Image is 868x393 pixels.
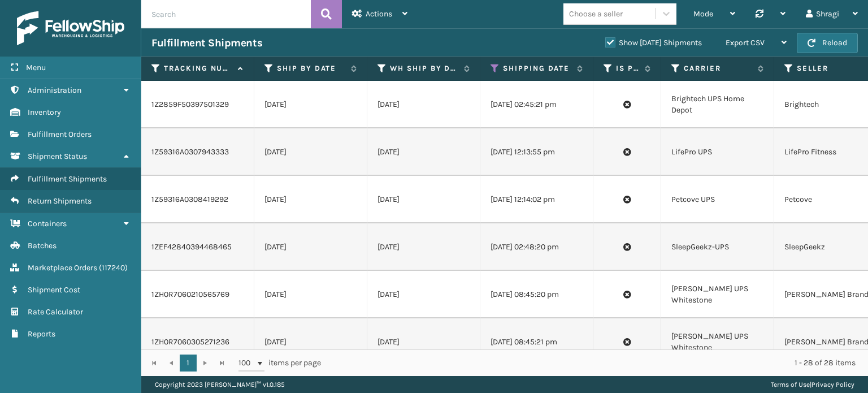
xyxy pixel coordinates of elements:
[254,271,367,318] td: [DATE]
[367,176,480,223] td: [DATE]
[28,307,83,317] span: Rate Calculator
[661,318,774,366] td: [PERSON_NAME] UPS Whitestone
[238,357,255,369] span: 100
[726,38,765,47] span: Export CSV
[797,63,865,74] label: Seller
[390,63,458,74] label: WH Ship By Date
[28,241,57,251] span: Batches
[28,85,81,95] span: Administration
[771,381,810,388] a: Terms of Use
[141,176,254,223] td: 1Z59316A0308419292
[238,355,321,372] span: items per page
[254,223,367,271] td: [DATE]
[480,176,593,223] td: [DATE] 12:14:02 pm
[155,376,285,393] p: Copyright 2023 [PERSON_NAME]™ v 1.0.185
[141,81,254,128] td: 1Z2859F50397501329
[28,174,107,184] span: Fulfillment Shipments
[254,128,367,176] td: [DATE]
[480,223,593,271] td: [DATE] 02:48:20 pm
[141,223,254,271] td: 1ZEF42840394468465
[141,318,254,366] td: 1ZH0R7060305271236
[164,63,232,74] label: Tracking Number
[367,223,480,271] td: [DATE]
[28,285,80,295] span: Shipment Cost
[28,107,61,117] span: Inventory
[693,9,713,19] span: Mode
[254,81,367,128] td: [DATE]
[254,318,367,366] td: [DATE]
[661,271,774,318] td: [PERSON_NAME] UPS Whitestone
[28,263,97,273] span: Marketplace Orders
[26,63,46,72] span: Menu
[141,271,254,318] td: 1ZH0R7060210565769
[277,63,345,74] label: Ship By Date
[616,63,639,74] label: Is Prime
[661,176,774,223] td: Petcove UPS
[141,128,254,176] td: 1Z59316A0307943333
[367,318,480,366] td: [DATE]
[480,128,593,176] td: [DATE] 12:13:55 pm
[28,219,67,228] span: Containers
[771,376,854,393] div: |
[28,329,55,339] span: Reports
[151,36,262,50] h3: Fulfillment Shipments
[367,81,480,128] td: [DATE]
[480,81,593,128] td: [DATE] 02:45:21 pm
[99,263,128,273] span: ( 117240 )
[28,129,92,139] span: Fulfillment Orders
[661,128,774,176] td: LifePro UPS
[569,8,623,20] div: Choose a seller
[28,152,87,161] span: Shipment Status
[661,81,774,128] td: Brightech UPS Home Depot
[180,355,197,372] a: 1
[480,318,593,366] td: [DATE] 08:45:21 pm
[605,38,702,47] label: Show [DATE] Shipments
[367,128,480,176] td: [DATE]
[684,63,752,74] label: Carrier
[797,33,858,53] button: Reload
[17,11,124,45] img: logo
[254,176,367,223] td: [DATE]
[28,196,92,206] span: Return Shipments
[480,271,593,318] td: [DATE] 08:45:20 pm
[366,9,392,19] span: Actions
[811,381,854,388] a: Privacy Policy
[367,271,480,318] td: [DATE]
[661,223,774,271] td: SleepGeekz-UPS
[337,357,856,369] div: 1 - 28 of 28 items
[503,63,571,74] label: Shipping Date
